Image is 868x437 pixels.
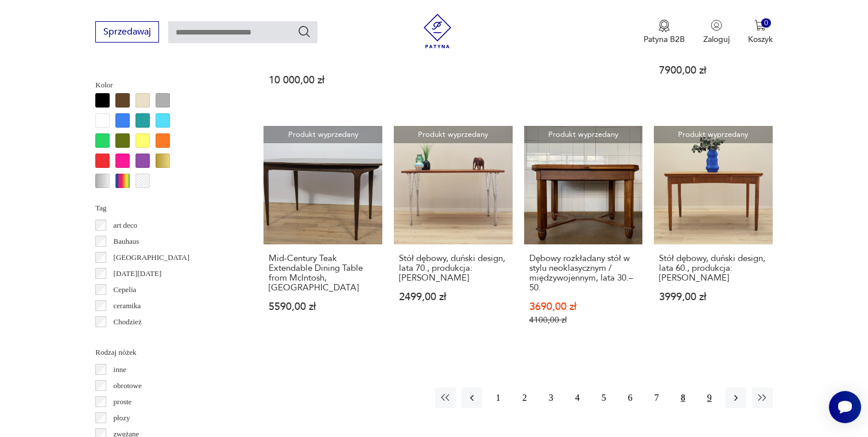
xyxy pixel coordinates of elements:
p: Cepelia [114,283,137,296]
p: 4100,00 zł [529,315,638,325]
button: Patyna B2B [644,20,685,45]
p: inne [114,363,126,376]
div: 0 [761,18,771,28]
img: Patyna - sklep z meblami i dekoracjami vintage [420,14,455,48]
h3: Dębowy rozkładany stół w stylu neoklasycznym / międzywojennym, lata 30.–50. [529,254,638,293]
button: 2 [514,388,535,408]
p: Koszyk [748,34,773,45]
p: ceramika [114,300,141,312]
p: Ćmielów [114,332,141,344]
button: Szukaj [297,25,311,39]
p: Tag [95,202,236,214]
button: Zaloguj [703,20,730,45]
button: 4 [567,388,588,408]
p: płozy [114,412,130,424]
p: 10 000,00 zł [269,75,377,85]
p: Chodzież [114,316,142,328]
p: 3999,00 zł [659,292,768,302]
iframe: Smartsupp widget button [829,391,861,423]
button: 1 [488,388,509,408]
button: 7 [646,388,667,408]
a: Produkt wyprzedanyDębowy rozkładany stół w stylu neoklasycznym / międzywojennym, lata 30.–50.Dębo... [524,126,643,348]
a: Ikona medaluPatyna B2B [644,20,685,45]
p: art deco [114,219,138,232]
button: 6 [620,388,641,408]
p: proste [114,396,132,408]
h3: Stół dębowy, duński design, lata 60., produkcja: [PERSON_NAME] [659,254,768,283]
p: 5590,00 zł [269,302,377,312]
a: Produkt wyprzedanyStół dębowy, duński design, lata 70., produkcja: DaniaStół dębowy, duński desig... [394,126,513,348]
button: 3 [541,388,561,408]
button: 9 [699,388,720,408]
p: 7900,00 zł [659,66,768,75]
p: 2499,00 zł [399,292,507,302]
p: 3690,00 zł [529,302,638,312]
button: 5 [594,388,614,408]
h3: Stół dębowy, duński design, lata 70., produkcja: [PERSON_NAME] [399,254,507,283]
p: Zaloguj [703,34,730,45]
p: Patyna B2B [644,34,685,45]
img: Ikona medalu [658,20,670,32]
p: Kolor [95,79,236,91]
img: Ikonka użytkownika [711,20,722,31]
button: 0Koszyk [748,20,773,45]
a: Produkt wyprzedanyStół dębowy, duński design, lata 60., produkcja: DaniaStół dębowy, duński desig... [654,126,773,348]
p: [GEOGRAPHIC_DATA] [114,251,190,264]
h3: Mid-Century Teak Extendable Dining Table from McIntosh, [GEOGRAPHIC_DATA] [269,254,377,293]
button: 8 [673,388,693,408]
button: Sprzedawaj [95,21,159,43]
a: Sprzedawaj [95,29,159,37]
img: Ikona koszyka [754,20,766,31]
p: Rodzaj nóżek [95,346,236,359]
a: Produkt wyprzedanyMid-Century Teak Extendable Dining Table from McIntosh, United KnigdomMid-Centu... [263,126,382,348]
p: [DATE][DATE] [114,267,162,280]
p: obrotowe [114,379,142,392]
p: Bauhaus [114,235,139,248]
